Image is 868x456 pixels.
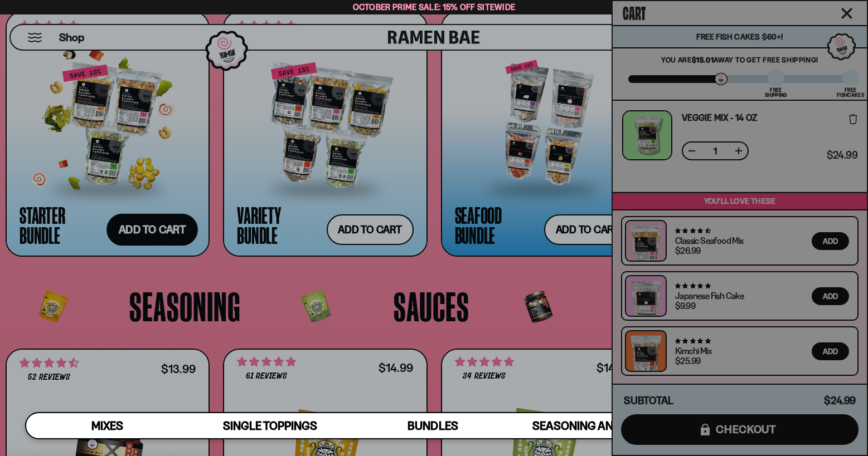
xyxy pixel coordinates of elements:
a: Bundles [352,413,515,438]
span: Seasoning and Sauce [532,419,659,433]
a: Mixes [26,413,189,438]
span: October Prime Sale: 15% off Sitewide [353,2,516,12]
span: Single Toppings [223,419,317,433]
span: Bundles [408,419,458,433]
a: Seasoning and Sauce [514,413,677,438]
a: Single Toppings [189,413,352,438]
span: Mixes [91,419,123,433]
